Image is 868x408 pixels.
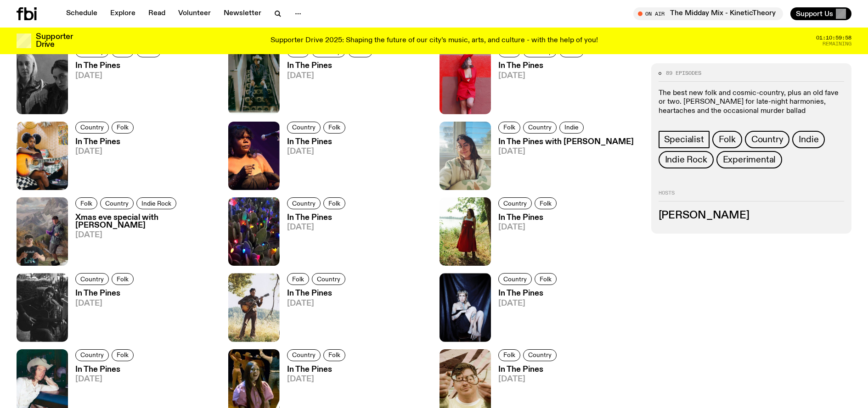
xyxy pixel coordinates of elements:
h3: In The Pines [287,290,348,297]
span: Folk [292,276,304,283]
a: Folk [112,122,134,134]
h3: [PERSON_NAME] [659,211,845,221]
a: Experimental [716,151,783,168]
a: Specialist [659,131,710,148]
a: Indie [559,122,584,134]
span: Country [503,276,527,283]
span: Country [528,124,552,131]
a: In The Pines[DATE] [491,290,559,341]
button: Support Us [790,7,851,20]
span: [DATE] [287,300,348,307]
span: [DATE] [75,231,217,239]
span: [DATE] [75,375,136,383]
a: In The Pines with [PERSON_NAME][DATE] [491,138,634,190]
img: Eleanor Jawurlngali [228,122,280,190]
span: [DATE] [75,72,163,80]
span: Country [105,200,129,207]
a: Country [75,122,109,134]
h3: In The Pines [498,214,559,222]
span: [DATE] [287,72,375,80]
span: Folk [540,276,552,283]
a: Country [287,197,321,209]
span: Folk [80,200,92,207]
span: Folk [328,352,340,358]
p: Supporter Drive 2025: Shaping the future of our city’s music, arts, and culture - with the help o... [271,37,598,45]
a: Indie [792,131,825,148]
a: Country [100,197,134,209]
a: Country [498,197,532,209]
a: In The Pines[DATE] [68,138,136,190]
a: Folk [323,349,345,361]
a: Indie Rock [659,151,714,168]
span: Folk [117,276,129,283]
p: The best new folk and cosmic-country, plus an old fave or two. [PERSON_NAME] for late-night harmo... [659,89,845,116]
a: In The Pines[DATE] [68,62,163,114]
a: Folk [112,349,134,361]
a: Folk [323,122,345,134]
a: Folk [287,273,309,285]
a: Country [498,273,532,285]
a: Folk [498,122,520,134]
span: Country [292,352,316,358]
h3: In The Pines [287,138,348,146]
span: Support Us [796,10,833,18]
a: Country [523,349,557,361]
span: Country [317,276,340,283]
a: Xmas eve special with [PERSON_NAME][DATE] [68,214,217,266]
a: Schedule [61,7,103,20]
span: Folk [328,200,340,207]
a: Country [523,122,557,134]
a: In The Pines[DATE] [280,138,348,190]
a: Folk [323,197,345,209]
span: Remaining [823,41,851,46]
span: [DATE] [498,72,586,80]
span: [DATE] [287,148,348,156]
a: Explore [105,7,141,20]
a: Country [312,273,345,285]
a: Folk [112,273,134,285]
h2: Hosts [659,190,845,201]
h3: In The Pines [75,62,163,70]
span: Folk [503,352,515,358]
h3: In The Pines [498,290,559,297]
img: Freya Josephine Hollick. Blonde woman in black slip sitting in front of dark blue curtains [440,273,491,341]
span: Country [503,200,527,207]
img: Gold Star. Seated man playing an acoustic guitar [17,273,68,341]
span: [DATE] [287,375,348,383]
span: Folk [117,124,129,131]
a: In The Pines[DATE] [68,290,136,341]
span: Indie [564,124,579,131]
h3: Supporter Drive [36,33,73,49]
h3: Xmas eve special with [PERSON_NAME] [75,214,217,229]
span: Folk [719,134,736,145]
span: [DATE] [498,300,559,307]
a: In The Pines[DATE] [280,290,348,341]
h3: In The Pines [75,290,136,297]
a: Country [745,131,790,148]
h3: In The Pines [498,62,586,70]
span: Folk [540,200,552,207]
span: [DATE] [498,224,559,231]
a: Folk [498,349,520,361]
img: A collage of Sachin Burns (left) wearing a hacky sack shirt and harrie hastings giving the thumbs... [17,197,68,266]
span: [DATE] [75,148,136,156]
a: Folk [535,273,557,285]
img: Leon Bridges. Man in sunlit field playing guitar [228,273,280,341]
a: Folk [712,131,742,148]
img: Waxahatchee. Woman in red dress standing by a river [440,197,491,266]
span: Folk [117,352,129,358]
h3: In The Pines [287,62,375,70]
span: 89 episodes [666,71,701,76]
a: In The Pines[DATE] [491,214,559,266]
a: Newsletter [218,7,267,20]
span: Country [80,352,104,358]
a: In The Pines[DATE] [280,214,348,266]
span: Indie Rock [141,200,171,207]
span: [DATE] [498,148,634,156]
span: Country [80,124,104,131]
a: Read [143,7,171,20]
h3: In The Pines [287,214,348,222]
span: [DATE] [75,300,136,307]
span: Country [292,124,316,131]
h3: In The Pines [75,138,136,146]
